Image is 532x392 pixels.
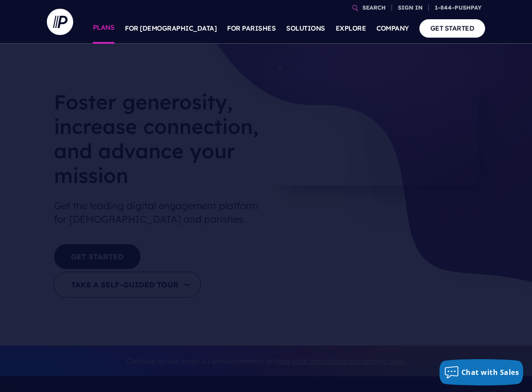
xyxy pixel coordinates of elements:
[376,13,409,44] a: COMPANY
[440,359,524,385] button: Chat with Sales
[125,13,216,44] a: FOR [DEMOGRAPHIC_DATA]
[461,367,519,377] span: Chat with Sales
[286,13,325,44] a: SOLUTIONS
[227,13,276,44] a: FOR PARISHES
[419,19,486,37] a: GET STARTED
[336,13,366,44] a: EXPLORE
[93,13,115,44] a: PLANS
